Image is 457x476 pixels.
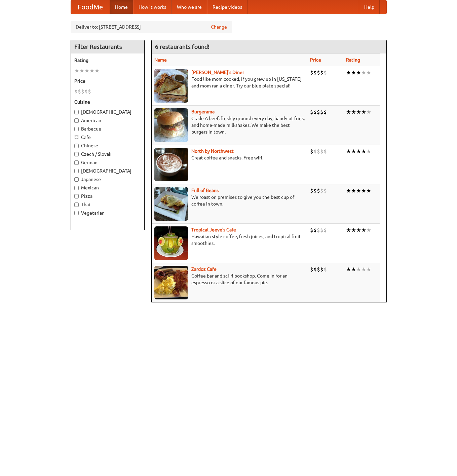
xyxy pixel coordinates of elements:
[88,88,91,95] li: $
[154,187,188,221] img: beans.jpg
[74,168,141,174] label: [DEMOGRAPHIC_DATA]
[74,134,141,141] label: Cafe
[84,67,89,74] li: ★
[71,21,232,33] div: Deliver to: [STREET_ADDRESS]
[361,187,366,194] li: ★
[74,193,141,199] label: Pizza
[310,148,313,155] li: $
[172,0,207,14] a: Who we are
[317,69,320,76] li: $
[323,69,327,76] li: $
[323,187,327,194] li: $
[361,148,366,155] li: ★
[320,148,323,155] li: $
[74,210,141,216] label: Vegetarian
[154,194,305,207] p: We roast on premises to give you the best cup of coffee in town.
[191,70,244,75] a: [PERSON_NAME]'s Diner
[320,108,323,116] li: $
[346,108,351,116] li: ★
[74,135,79,140] input: Cafe
[74,67,79,74] li: ★
[154,148,188,181] img: north.jpg
[366,69,371,76] li: ★
[366,226,371,234] li: ★
[211,24,227,30] a: Change
[361,226,366,234] li: ★
[317,226,320,234] li: $
[356,226,361,234] li: ★
[313,108,317,116] li: $
[74,118,79,123] input: American
[154,233,305,247] p: Hawaiian style coffee, fresh juices, and tropical fruit smoothies.
[154,115,305,135] p: Grade A beef, freshly ground every day, hand-cut fries, and home-made milkshakes. We make the bes...
[346,148,351,155] li: ★
[89,67,94,74] li: ★
[74,184,141,191] label: Mexican
[351,148,356,155] li: ★
[154,108,188,142] img: burgerama.jpg
[79,67,84,74] li: ★
[323,148,327,155] li: $
[351,226,356,234] li: ★
[359,0,380,14] a: Help
[74,57,141,64] h5: Rating
[346,69,351,76] li: ★
[78,88,81,95] li: $
[191,266,217,272] a: Zardoz Cafe
[317,148,320,155] li: $
[361,108,366,116] li: ★
[74,169,79,173] input: [DEMOGRAPHIC_DATA]
[71,40,144,53] h4: Filter Restaurants
[323,266,327,273] li: $
[74,127,79,131] input: Barbecue
[310,108,313,116] li: $
[74,177,79,182] input: Japanese
[74,142,141,149] label: Chinese
[74,203,79,207] input: Thai
[313,187,317,194] li: $
[366,148,371,155] li: ★
[317,108,320,116] li: $
[366,266,371,273] li: ★
[110,0,133,14] a: Home
[81,88,84,95] li: $
[310,226,313,234] li: $
[74,194,79,198] input: Pizza
[154,69,188,103] img: sallys.jpg
[320,69,323,76] li: $
[313,148,317,155] li: $
[320,266,323,273] li: $
[74,151,141,157] label: Czech / Slovak
[74,211,79,215] input: Vegetarian
[356,69,361,76] li: ★
[317,266,320,273] li: $
[366,108,371,116] li: ★
[310,266,313,273] li: $
[191,227,236,232] a: Tropical Jeeve's Cafe
[207,0,247,14] a: Recipe videos
[154,226,188,260] img: jeeves.jpg
[71,0,110,14] a: FoodMe
[191,148,234,154] a: North by Northwest
[74,160,79,165] input: German
[74,159,141,166] label: German
[320,187,323,194] li: $
[323,226,327,234] li: $
[310,69,313,76] li: $
[74,110,79,114] input: [DEMOGRAPHIC_DATA]
[74,201,141,208] label: Thai
[154,57,167,63] a: Name
[74,99,141,105] h5: Cuisine
[366,187,371,194] li: ★
[74,144,79,148] input: Chinese
[74,88,78,95] li: $
[191,109,215,114] a: Burgerama
[74,78,141,84] h5: Price
[74,109,141,115] label: [DEMOGRAPHIC_DATA]
[74,152,79,156] input: Czech / Slovak
[323,108,327,116] li: $
[361,266,366,273] li: ★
